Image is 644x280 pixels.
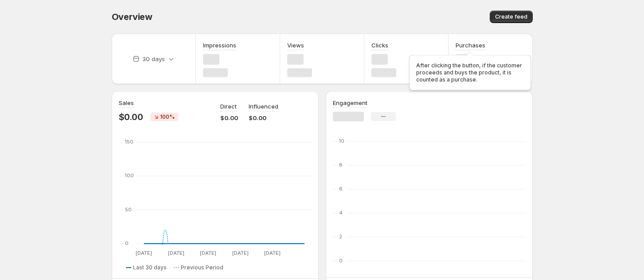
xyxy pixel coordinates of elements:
[125,139,133,145] text: 150
[371,41,388,50] h3: Clicks
[339,233,342,240] text: 2
[160,113,175,121] span: 100%
[112,12,152,22] span: Overview
[232,250,248,256] text: [DATE]
[339,210,343,216] text: 4
[119,112,143,122] p: $0.00
[249,113,278,122] p: $0.00
[136,250,152,256] text: [DATE]
[203,41,236,50] h3: Impressions
[287,41,304,50] h3: Views
[339,162,343,168] text: 8
[125,240,129,246] text: 0
[220,102,237,111] p: Direct
[333,98,367,107] h3: Engagement
[125,172,134,179] text: 100
[456,41,485,50] h3: Purchases
[490,11,533,23] button: Create feed
[339,186,343,192] text: 6
[339,257,343,264] text: 0
[119,98,134,107] h3: Sales
[181,264,223,271] span: Previous Period
[495,13,527,20] span: Create feed
[133,264,167,271] span: Last 30 days
[339,138,344,144] text: 10
[249,102,278,111] p: Influenced
[142,54,165,63] p: 30 days
[125,206,132,213] text: 50
[220,113,238,122] p: $0.00
[200,250,216,256] text: [DATE]
[168,250,184,256] text: [DATE]
[264,250,281,256] text: [DATE]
